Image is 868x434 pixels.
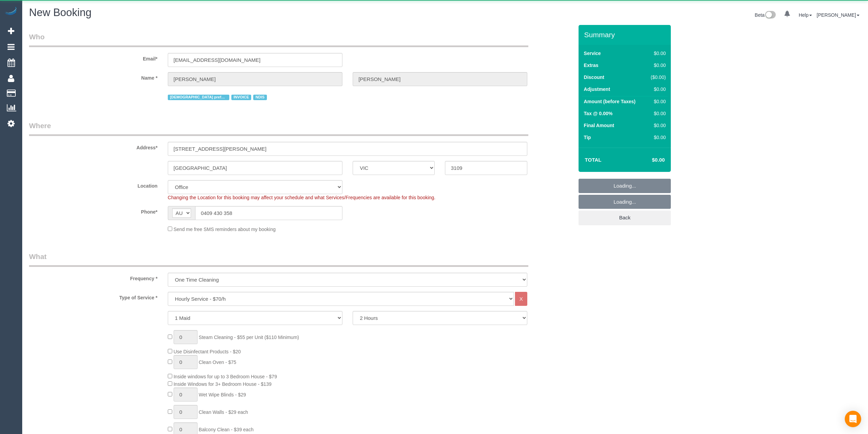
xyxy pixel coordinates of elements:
h3: Summary [584,31,667,39]
input: Post Code* [445,161,527,175]
div: $0.00 [648,62,666,69]
legend: Who [29,32,528,47]
label: Frequency * [24,273,163,282]
span: Send me free SMS reminders about my booking [174,227,276,232]
div: $0.00 [648,110,666,117]
legend: What [29,252,528,267]
img: Automaid Logo [4,7,18,16]
a: Help [799,12,812,18]
a: Beta [755,12,776,18]
span: Wet Wipe Blinds - $29 [199,392,246,397]
span: Balcony Clean - $39 each [199,427,254,432]
div: ($0.00) [648,74,666,81]
label: Location [24,180,163,189]
div: Open Intercom Messenger [845,411,861,427]
label: Tip [584,134,591,141]
div: $0.00 [648,50,666,57]
label: Type of Service * [24,292,163,301]
span: Steam Cleaning - $55 per Unit ($110 Minimum) [199,335,299,340]
span: NDIS [253,95,267,100]
label: Final Amount [584,122,614,129]
label: Phone* [24,206,163,215]
input: Phone* [195,206,342,220]
strong: Total [585,157,601,163]
label: Email* [24,53,163,62]
label: Address* [24,142,163,151]
legend: Where [29,121,528,136]
label: Tax @ 0.00% [584,110,612,117]
span: Changing the Location for this booking may affect your schedule and what Services/Frequencies are... [168,195,435,200]
span: Clean Oven - $75 [199,360,236,365]
label: Discount [584,74,604,81]
span: Use Disinfectant Products - $20 [174,349,241,354]
span: New Booking [29,6,92,18]
img: New interface [764,11,776,20]
label: Adjustment [584,86,610,93]
div: $0.00 [648,98,666,105]
label: Extras [584,62,598,69]
h4: $0.00 [632,157,665,163]
div: $0.00 [648,134,666,141]
input: Last Name* [353,72,527,86]
div: $0.00 [648,86,666,93]
input: Email* [168,53,342,67]
span: Inside windows for up to 3 Bedroom House - $79 [174,374,277,379]
a: [PERSON_NAME] [817,12,859,18]
div: $0.00 [648,122,666,129]
a: Back [579,211,671,225]
input: First Name* [168,72,342,86]
span: Inside Windows for 3+ Bedroom House - $139 [174,381,272,387]
span: [DEMOGRAPHIC_DATA] prefered [168,95,229,100]
span: Clean Walls - $29 each [199,409,248,415]
input: Suburb* [168,161,342,175]
label: Service [584,50,601,57]
span: INVOICE [231,95,251,100]
label: Name * [24,72,163,81]
label: Amount (before Taxes) [584,98,635,105]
